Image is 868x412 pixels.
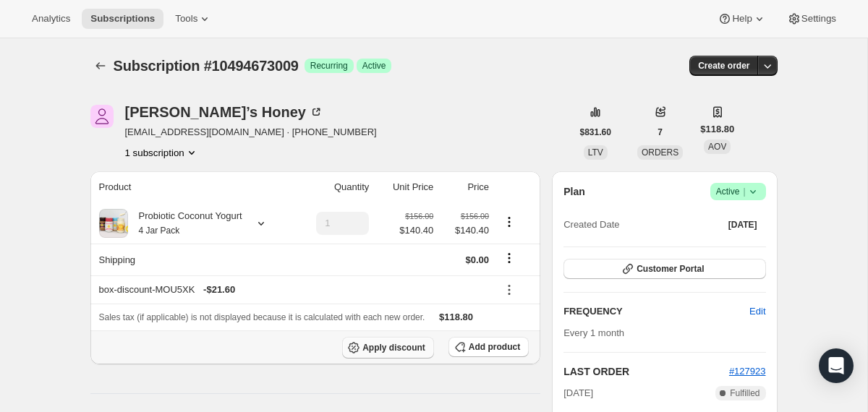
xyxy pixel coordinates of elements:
[32,13,70,25] span: Analytics
[819,348,854,383] div: Open Intercom Messenger
[310,60,348,72] span: Recurring
[469,341,520,353] span: Add product
[498,250,521,266] button: Shipping actions
[82,9,163,29] button: Subscriptions
[732,13,752,25] span: Help
[439,312,473,322] span: $118.80
[801,13,836,25] span: Settings
[563,386,593,400] span: [DATE]
[90,56,111,76] button: Subscriptions
[728,219,757,231] span: [DATE]
[128,209,242,238] div: Probiotic Coconut Yogurt
[708,142,726,152] span: AOV
[90,13,155,25] span: Subscriptions
[405,212,433,220] small: $156.00
[466,254,490,265] span: $0.00
[563,304,749,319] h2: FREQUENCY
[99,283,490,297] div: box-discount-MOU5XK
[778,9,845,29] button: Settings
[563,184,585,199] h2: Plan
[125,145,199,160] button: Product actions
[730,387,759,399] span: Fulfilled
[700,122,734,137] span: $118.80
[99,209,128,238] img: product img
[114,58,299,74] span: Subscription #10494673009
[362,342,425,353] span: Apply discount
[658,126,663,138] span: 7
[563,218,619,232] span: Created Date
[99,312,425,322] span: Sales tax (if applicable) is not displayed because it is calculated with each new order.
[90,105,114,128] span: Arthur’s Honey
[571,122,620,142] button: $831.60
[342,337,434,359] button: Apply discount
[166,9,221,29] button: Tools
[203,283,235,297] span: - $21.60
[461,212,489,220] small: $156.00
[442,223,489,238] span: $140.40
[448,337,529,357] button: Add product
[642,147,678,158] span: ORDERS
[90,171,294,203] th: Product
[729,364,766,379] button: #127923
[563,259,765,279] button: Customer Portal
[563,327,624,338] span: Every 1 month
[637,263,704,275] span: Customer Portal
[362,60,386,72] span: Active
[749,304,765,319] span: Edit
[125,125,377,140] span: [EMAIL_ADDRESS][DOMAIN_NAME] · [PHONE_NUMBER]
[175,13,197,25] span: Tools
[580,126,611,138] span: $831.60
[139,226,180,236] small: 4 Jar Pack
[498,214,521,230] button: Product actions
[294,171,374,203] th: Quantity
[588,147,603,158] span: LTV
[563,364,729,379] h2: LAST ORDER
[720,215,766,235] button: [DATE]
[729,366,766,377] a: #127923
[399,223,433,238] span: $140.40
[23,9,79,29] button: Analytics
[125,105,323,119] div: [PERSON_NAME]’s Honey
[716,184,760,199] span: Active
[373,171,438,203] th: Unit Price
[438,171,493,203] th: Price
[743,186,745,197] span: |
[90,244,294,275] th: Shipping
[709,9,775,29] button: Help
[741,300,774,323] button: Edit
[649,122,671,142] button: 7
[698,60,749,72] span: Create order
[689,56,758,76] button: Create order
